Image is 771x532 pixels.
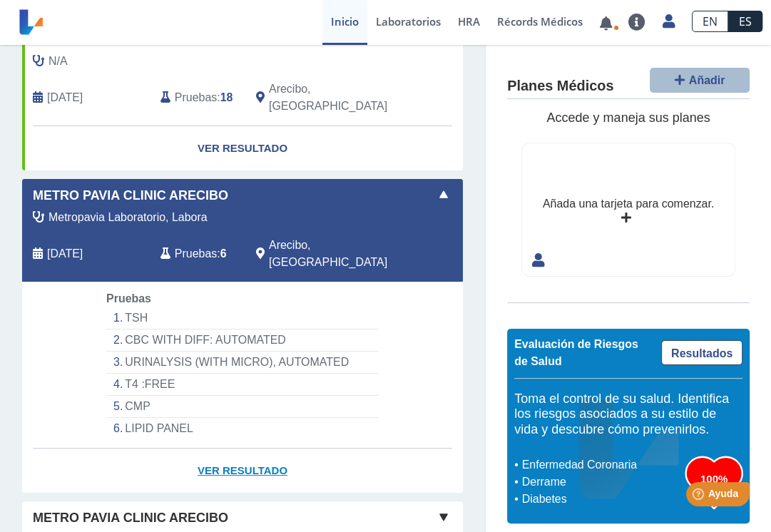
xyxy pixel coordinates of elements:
[507,78,613,95] h4: Planes Médicos
[48,209,208,226] span: Metropavia Laboratorio, Labora
[689,74,725,86] span: Añadir
[47,89,83,106] span: 2025-05-08
[175,245,217,262] span: Pruebas
[175,89,217,106] span: Pruebas
[106,292,151,305] span: Pruebas
[518,456,685,474] li: Enfermedad Coronaria
[514,338,638,367] span: Evaluación de Riesgos de Salud
[22,126,463,171] a: Ver Resultado
[22,449,463,493] a: Ver Resultado
[518,491,685,508] li: Diabetes
[48,53,68,70] span: N/A
[518,474,685,491] li: Derrame
[106,329,379,352] li: CBC WITH DIFF: AUTOMATED
[33,186,228,205] span: Metro Pavia Clinic Arecibo
[106,418,379,439] li: LIPID PANEL
[546,111,710,125] span: Accede y maneja sus planes
[33,508,228,528] span: Metro Pavia Clinic Arecibo
[220,247,227,260] b: 6
[106,374,379,396] li: T4 :FREE
[269,81,394,115] span: Arecibo, PR
[106,396,379,418] li: CMP
[661,340,742,365] a: Resultados
[150,81,245,115] div: :
[106,352,379,374] li: URINALYSIS (WITH MICRO), AUTOMATED
[458,14,480,29] span: HRA
[150,237,245,271] div: :
[728,11,762,32] a: ES
[47,245,83,262] span: 2025-09-30
[650,68,750,93] button: Añadir
[685,470,742,488] h3: 100%
[106,307,379,329] li: TSH
[514,392,742,438] h5: Toma el control de su salud. Identifica los riesgos asociados a su estilo de vida y descubre cómo...
[644,476,755,516] iframe: Help widget launcher
[692,11,728,32] a: EN
[269,237,394,271] span: Arecibo, PR
[543,195,714,213] div: Añada una tarjeta para comenzar.
[220,91,233,103] b: 18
